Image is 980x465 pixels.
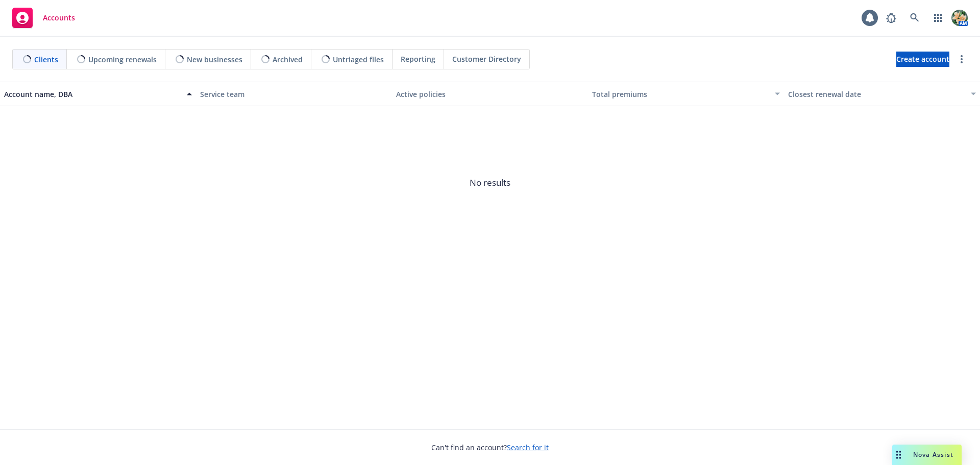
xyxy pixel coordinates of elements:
img: photo [951,10,968,26]
span: Customer Directory [452,54,521,64]
span: Untriaged files [333,54,384,65]
span: Reporting [401,54,435,64]
button: Closest renewal date [784,82,980,106]
div: Service team [200,89,388,100]
span: Nova Assist [913,450,953,459]
a: Report a Bug [881,8,901,28]
div: Drag to move [892,445,905,465]
button: Active policies [392,82,588,106]
div: Active policies [396,89,584,100]
button: Service team [196,82,392,106]
div: Total premiums [592,89,769,100]
span: Create account [896,50,949,69]
span: Archived [273,54,303,65]
span: New businesses [187,54,242,65]
div: Account name, DBA [4,89,181,100]
a: Switch app [928,8,948,28]
span: Can't find an account? [431,442,549,453]
a: Accounts [8,4,79,32]
a: Create account [896,52,949,67]
span: Accounts [43,14,75,22]
button: Total premiums [588,82,784,106]
div: Closest renewal date [788,89,965,100]
a: more [955,53,968,65]
button: Nova Assist [892,445,962,465]
a: Search [904,8,925,28]
span: Clients [34,54,58,65]
span: Upcoming renewals [88,54,157,65]
a: Search for it [507,443,549,452]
